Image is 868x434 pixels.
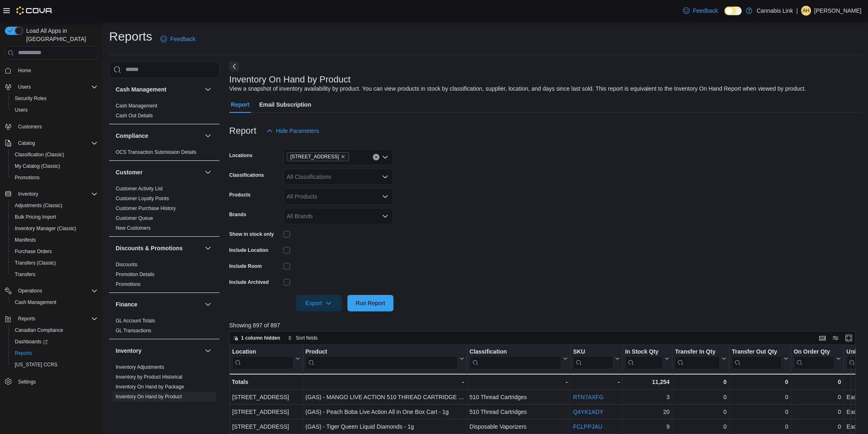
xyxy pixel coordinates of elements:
[301,295,337,311] span: Export
[116,103,157,109] a: Cash Management
[203,167,213,177] button: Customer
[15,122,45,132] a: Customers
[469,348,561,356] div: Classification
[16,7,53,15] img: Cova
[382,174,388,180] button: Open list of options
[625,407,670,417] div: 20
[2,313,101,324] button: Reports
[469,407,567,417] div: 510 Thread Cartridges
[18,379,36,385] span: Settings
[15,202,62,209] span: Adjustments (Classic)
[11,247,98,256] span: Purchase Orders
[15,65,98,75] span: Home
[296,295,342,311] button: Export
[18,84,31,90] span: Users
[116,300,201,308] button: Finance
[724,15,725,16] span: Dark Mode
[229,279,269,286] label: Include Archived
[356,299,385,307] span: Run Report
[675,407,726,417] div: 0
[232,348,294,356] div: Location
[305,377,464,387] div: -
[8,211,101,223] button: Bulk Pricing Import
[796,6,798,16] p: |
[229,126,256,136] h3: Report
[116,195,169,202] span: Customer Loyalty Points
[18,191,38,197] span: Inventory
[793,348,834,356] div: On Order Qty
[675,348,720,369] div: Transfer In Qty
[15,376,98,386] span: Settings
[11,94,50,103] a: Security Roles
[803,6,810,16] span: AH
[229,247,268,254] label: Include Location
[116,132,148,140] h3: Compliance
[116,168,201,176] button: Customer
[15,151,64,158] span: Classification (Classic)
[340,154,345,159] button: Remove 1295 Highbury Ave N from selection in this group
[15,314,39,324] button: Reports
[116,196,169,201] a: Customer Loyalty Points
[263,123,322,139] button: Hide Parameters
[15,214,56,220] span: Bulk Pricing Import
[2,137,101,149] button: Catalog
[11,337,51,347] a: Dashboards
[11,94,98,103] span: Security Roles
[116,281,141,287] a: Promotions
[232,392,300,402] div: [STREET_ADDRESS]
[15,138,98,148] span: Catalog
[8,324,101,336] button: Canadian Compliance
[15,237,36,243] span: Manifests
[109,260,219,292] div: Discounts & Promotions
[15,286,98,296] span: Operations
[116,384,184,390] a: Inventory On Hand by Package
[116,262,137,267] a: Discounts
[18,123,42,130] span: Customers
[11,270,39,279] a: Transfers
[229,211,246,218] label: Brands
[170,35,195,43] span: Feedback
[11,201,98,210] span: Adjustments (Classic)
[732,377,788,387] div: 0
[347,295,393,311] button: Run Report
[157,31,199,47] a: Feedback
[229,172,264,178] label: Classifications
[756,6,793,16] p: Cannabis Link
[793,377,841,387] div: 0
[15,377,39,387] a: Settings
[229,321,862,329] p: Showing 897 of 897
[8,172,101,183] button: Promotions
[229,192,251,198] label: Products
[15,82,98,92] span: Users
[15,225,76,232] span: Inventory Manager (Classic)
[290,153,339,161] span: [STREET_ADDRESS]
[680,2,721,19] a: Feedback
[232,348,294,369] div: Location
[305,348,457,356] div: Product
[116,215,153,222] span: Customer Queue
[573,394,603,400] a: RTN7AXFG
[11,161,64,171] a: My Catalog (Classic)
[18,288,42,294] span: Operations
[109,28,152,45] h1: Reports
[116,364,164,370] a: Inventory Adjustments
[732,392,788,402] div: 0
[116,113,153,119] a: Cash Out Details
[15,248,52,255] span: Purchase Orders
[11,270,98,279] span: Transfers
[116,206,176,211] a: Customer Purchase History
[116,185,163,192] span: Customer Activity List
[116,318,155,324] span: GL Account Totals
[8,297,101,308] button: Cash Management
[793,422,841,432] div: 0
[793,348,834,369] div: On Order Qty
[724,7,742,15] input: Dark Mode
[11,224,80,233] a: Inventory Manager (Classic)
[15,338,48,345] span: Dashboards
[305,348,457,369] div: Product
[469,348,567,369] button: Classification
[11,360,61,370] a: [US_STATE] CCRS
[116,300,137,308] h3: Finance
[109,184,219,236] div: Customer
[8,149,101,160] button: Classification (Classic)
